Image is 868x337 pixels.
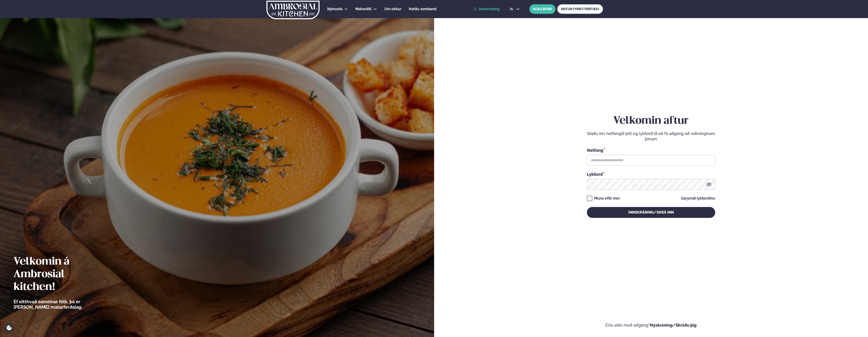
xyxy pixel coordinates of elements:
p: Ef eitthvað sameinar fólk, þá er [PERSON_NAME] matarferðalag. [14,299,108,310]
p: Ertu ekki með aðgang? [448,323,855,328]
a: Nýskráning/Skráðu þig [650,323,697,327]
a: Cookie settings [5,323,14,332]
span: is [510,7,514,11]
div: Netfang [587,147,715,153]
button: is [506,7,523,11]
a: Gleymdi lykilorðinu [681,197,715,200]
a: Innskráning [473,7,500,11]
span: Þjónusta [327,7,342,11]
a: Hafðu samband [409,6,436,12]
span: Um okkur [384,7,401,11]
img: logo [266,1,320,19]
a: Matseðill [355,6,371,12]
div: Lykilorð [587,171,715,177]
h2: Velkomin aftur [587,115,715,127]
a: Um okkur [384,6,401,12]
p: Sláðu inn netfangið þitt og lykilorð til að fá aðgang að reikningnum þínum [587,131,715,142]
a: MATUR FYRIR FYRIRTÆKI [557,4,603,14]
button: Innskráning/Skrá inn [587,207,715,218]
span: Matseðill [355,7,371,11]
h2: Velkomin á Ambrosial kitchen! [14,255,108,294]
span: Hafðu samband [409,7,436,11]
a: Þjónusta [327,6,342,12]
button: BÓKA BORÐ [529,4,555,14]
